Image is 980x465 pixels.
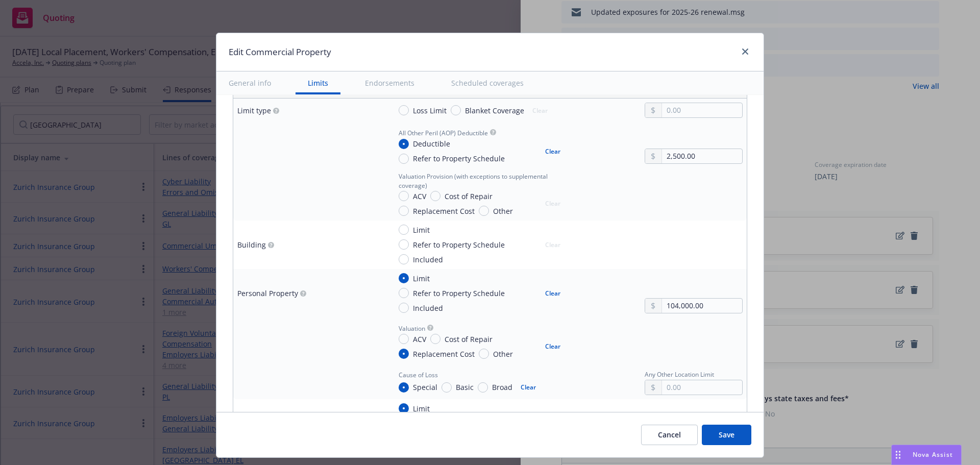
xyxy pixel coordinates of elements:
button: General info [216,71,283,94]
input: ACV [399,334,409,344]
input: Other [479,206,489,216]
div: Limit type [237,105,271,116]
span: Cost of Repair [445,191,493,202]
input: 0.00 [662,299,742,313]
button: Clear [539,339,567,354]
span: Valuation Provision (with exceptions to supplemental coverage) [399,172,567,189]
input: Refer to Property Schedule [399,239,409,250]
span: Limit [413,273,430,284]
span: Any Other Location Limit [645,370,714,379]
span: Included [413,303,443,313]
button: Save [702,425,751,445]
span: Broad [492,382,512,393]
input: Limit [399,225,409,235]
input: Refer to Property Schedule [399,154,409,164]
button: Clear [539,144,567,158]
span: Cost of Repair [445,334,493,345]
span: Other [493,349,513,359]
input: 0.00 [662,380,742,395]
span: Refer to Property Schedule [413,153,505,164]
input: Special [399,382,409,393]
input: Broad [478,382,488,393]
span: ACV [413,191,426,202]
input: Included [399,303,409,313]
input: Replacement Cost [399,206,409,216]
span: Included [413,254,443,265]
span: Basic [456,382,474,393]
div: Personal Property [237,288,298,299]
button: Nova Assist [891,445,962,465]
input: Included [399,254,409,264]
input: ACV [399,191,409,201]
input: Loss Limit [399,105,409,115]
input: Replacement Cost [399,349,409,359]
button: Clear [539,286,567,300]
input: Deductible [399,139,409,149]
input: Limit [399,403,409,413]
span: Replacement Cost [413,349,475,359]
input: Cost of Repair [430,191,440,201]
span: Other [493,206,513,216]
span: Loss Limit [413,105,447,116]
input: 0.00 [662,103,742,117]
div: Drag to move [892,445,904,464]
button: Clear [514,380,542,395]
button: Cancel [641,425,698,445]
button: Limits [296,71,340,94]
input: Other [479,349,489,359]
div: Building [237,239,266,250]
span: Deductible [413,138,450,149]
input: Refer to Property Schedule [399,288,409,298]
span: ACV [413,334,426,345]
span: Limit [413,225,430,235]
span: Limit [413,403,430,414]
input: Blanket Coverage [451,105,461,115]
span: All Other Peril (AOP) Deductible [399,129,488,137]
span: Refer to Property Schedule [413,239,505,250]
a: close [739,45,751,58]
span: Nova Assist [913,450,953,459]
span: Blanket Coverage [465,105,524,116]
span: Special [413,382,437,393]
input: Limit [399,273,409,283]
span: Refer to Property Schedule [413,288,505,299]
h1: Edit Commercial Property [229,45,331,59]
button: Scheduled coverages [439,71,536,94]
span: Cause of Loss [399,371,438,379]
button: Endorsements [353,71,427,94]
span: Valuation [399,324,425,333]
span: Replacement Cost [413,206,475,216]
input: Basic [442,382,452,393]
input: 0.00 [662,149,742,163]
input: Cost of Repair [430,334,440,344]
